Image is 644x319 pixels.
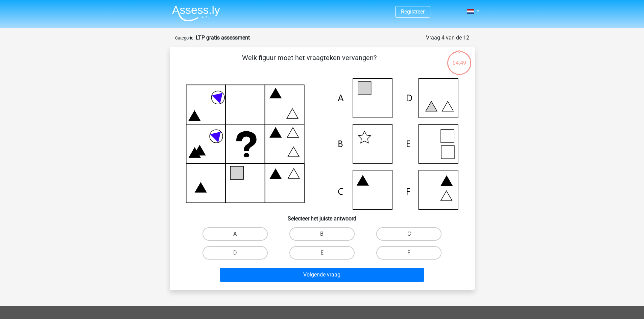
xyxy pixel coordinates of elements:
div: 04:49 [447,50,472,67]
label: A [202,227,268,241]
label: D [202,246,268,260]
strong: LTP gratis assessment [196,34,250,41]
div: Vraag 4 van de 12 [426,34,469,42]
label: B [289,227,355,241]
label: E [289,246,355,260]
label: F [376,246,442,260]
a: Registreer [401,8,425,15]
img: Assessly [172,5,220,21]
h6: Selecteer het juiste antwoord [181,210,464,222]
label: C [376,227,442,241]
small: Categorie: [175,35,194,41]
p: Welk figuur moet het vraagteken vervangen? [181,53,438,73]
button: Volgende vraag [220,268,424,282]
